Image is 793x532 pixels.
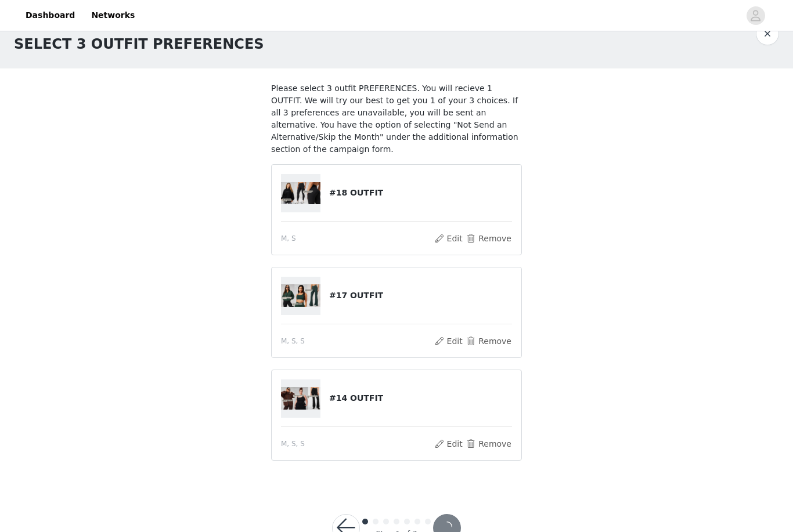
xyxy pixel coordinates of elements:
div: avatar [750,6,761,25]
span: M, S, S [281,439,305,449]
button: Remove [466,231,512,245]
a: Networks [84,2,142,28]
button: Edit [434,334,463,348]
button: Remove [466,437,512,451]
img: #14 OUTFIT [281,387,320,410]
h1: SELECT 3 OUTFIT PREFERENCES [14,34,264,55]
button: Remove [466,334,512,348]
span: M, S, S [281,336,305,346]
img: #18 OUTFIT [281,182,320,204]
h4: #18 OUTFIT [329,187,512,199]
h4: #17 OUTFIT [329,289,512,302]
span: M, S [281,233,296,244]
img: #17 OUTFIT [281,284,320,306]
a: Dashboard [19,2,82,28]
button: Edit [434,231,463,245]
p: Please select 3 outfit PREFERENCES. You will recieve 1 OUTFIT. We will try our best to get you 1 ... [271,82,522,155]
button: Edit [434,437,463,451]
h4: #14 OUTFIT [329,392,512,404]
